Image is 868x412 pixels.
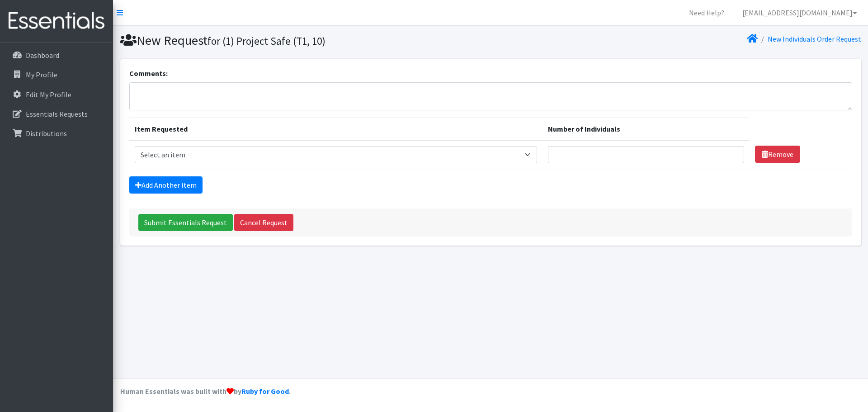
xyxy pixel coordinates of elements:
[241,387,289,396] a: Ruby for Good
[4,85,109,104] a: Edit My Profile
[26,109,88,118] p: Essentials Requests
[234,214,293,231] a: Cancel Request
[138,214,233,231] input: Submit Essentials Request
[4,46,109,64] a: Dashboard
[735,4,864,22] a: [EMAIL_ADDRESS][DOMAIN_NAME]
[755,146,800,163] a: Remove
[129,68,168,79] label: Comments:
[26,129,67,138] p: Distributions
[682,4,731,22] a: Need Help?
[26,70,57,79] p: My Profile
[4,6,109,36] img: HumanEssentials
[129,176,203,194] a: Add Another Item
[542,118,750,140] th: Number of Individuals
[129,118,542,140] th: Item Requested
[26,51,59,60] p: Dashboard
[120,33,487,48] h1: New Request
[208,34,325,47] small: for (1) Project Safe (T1, 10)
[4,124,109,142] a: Distributions
[26,90,71,99] p: Edit My Profile
[768,34,861,43] a: New Individuals Order Request
[4,105,109,123] a: Essentials Requests
[4,66,109,84] a: My Profile
[120,387,291,396] strong: Human Essentials was built with by .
